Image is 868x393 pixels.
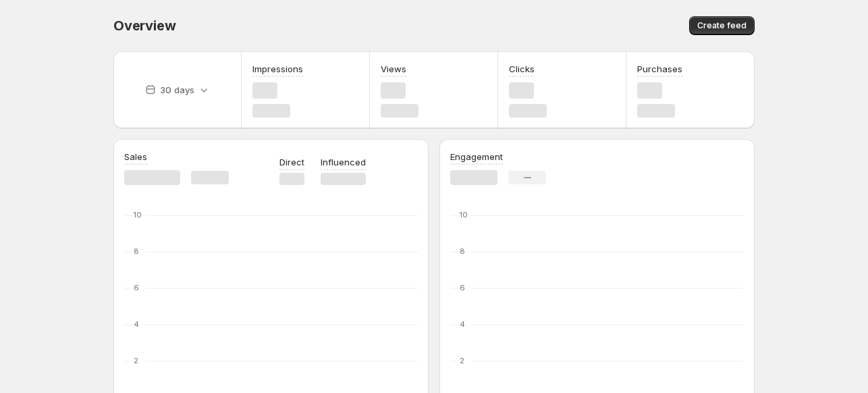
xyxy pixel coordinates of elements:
[160,83,194,97] p: 30 days
[450,150,503,163] h3: Engagement
[509,62,535,76] h3: Clicks
[697,20,747,31] span: Create feed
[460,246,465,256] text: 8
[689,16,755,35] button: Create feed
[134,283,139,292] text: 6
[279,155,304,169] p: Direct
[460,283,465,292] text: 6
[321,155,366,169] p: Influenced
[134,319,139,329] text: 4
[252,62,303,76] h3: Impressions
[381,62,406,76] h3: Views
[134,210,142,219] text: 10
[124,150,147,163] h3: Sales
[134,356,138,365] text: 2
[113,18,175,34] span: Overview
[134,246,139,256] text: 8
[460,210,468,219] text: 10
[637,62,682,76] h3: Purchases
[460,356,464,365] text: 2
[460,319,465,329] text: 4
